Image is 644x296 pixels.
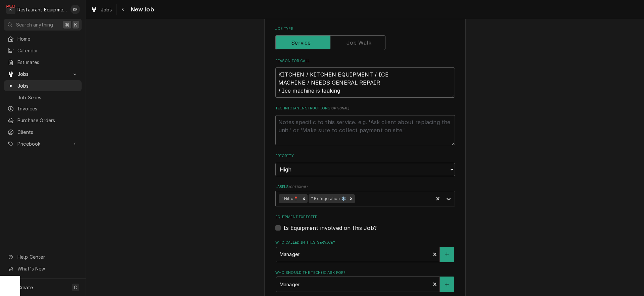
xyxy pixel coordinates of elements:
span: Jobs [17,82,78,89]
label: Job Type [275,26,455,32]
a: Job Series [4,92,82,103]
a: Go to Help Center [4,251,82,262]
span: New Job [129,5,154,14]
textarea: KITCHEN / KITCHEN EQUIPMENT / ICE MACHINE / NEEDS GENERAL REPAIR / Ice machine is leaking [275,67,455,98]
button: Navigate back [118,4,129,15]
div: R [6,5,15,14]
div: KR [71,5,80,14]
span: Purchase Orders [17,117,78,124]
a: Invoices [4,103,82,114]
div: Who should the tech(s) ask for? [275,270,455,292]
div: Priority [275,153,455,176]
a: Clients [4,127,82,138]
span: Help Center [17,253,78,260]
span: Estimates [17,59,78,66]
div: Remove ⁴ Refrigeration ❄️ [348,194,355,203]
span: What's New [17,265,78,272]
span: Search anything [16,21,53,28]
a: Go to Pricebook [4,138,82,149]
span: Jobs [101,6,112,13]
div: Remove ¹ Nitro📍 [300,194,308,203]
span: Home [17,35,78,42]
span: ( optional ) [330,106,349,110]
button: Search anything⌘K [4,19,82,31]
div: Labels [275,184,455,206]
a: Calendar [4,45,82,56]
div: Technician Instructions [275,106,455,145]
a: Estimates [4,57,82,68]
div: Kelli Robinette's Avatar [71,5,80,14]
svg: Create New Contact [445,252,449,257]
div: ¹ Nitro📍 [279,194,300,203]
label: Is Equipment involved on this Job? [283,224,377,232]
label: Priority [275,153,455,159]
a: Go to Jobs [4,68,82,80]
div: Restaurant Equipment Diagnostics [17,6,67,13]
label: Who should the tech(s) ask for? [275,270,455,276]
span: C [74,284,77,291]
label: Technician Instructions [275,106,455,111]
label: Reason For Call [275,58,455,64]
div: Job Type [275,26,455,50]
a: Go to What's New [4,263,82,274]
label: Who called in this service? [275,240,455,245]
div: Equipment Expected [275,214,455,232]
span: Pricebook [17,140,68,147]
span: ⌘ [65,21,70,28]
label: Labels [275,184,455,190]
button: Create New Contact [440,247,454,262]
span: Clients [17,129,78,136]
div: Who called in this service? [275,240,455,262]
span: Jobs [17,70,68,78]
span: ( optional ) [289,185,308,189]
span: K [74,21,77,28]
label: Equipment Expected [275,214,455,220]
a: Jobs [88,4,115,15]
div: ⁴ Refrigeration ❄️ [309,194,348,203]
svg: Create New Contact [445,282,449,287]
div: Reason For Call [275,58,455,98]
a: Jobs [4,80,82,91]
span: Create [17,285,33,290]
span: Calendar [17,47,78,54]
span: Job Series [17,94,78,101]
span: Invoices [17,105,78,112]
a: Purchase Orders [4,115,82,126]
a: Home [4,33,82,44]
div: Restaurant Equipment Diagnostics's Avatar [6,5,15,14]
button: Create New Contact [440,277,454,292]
